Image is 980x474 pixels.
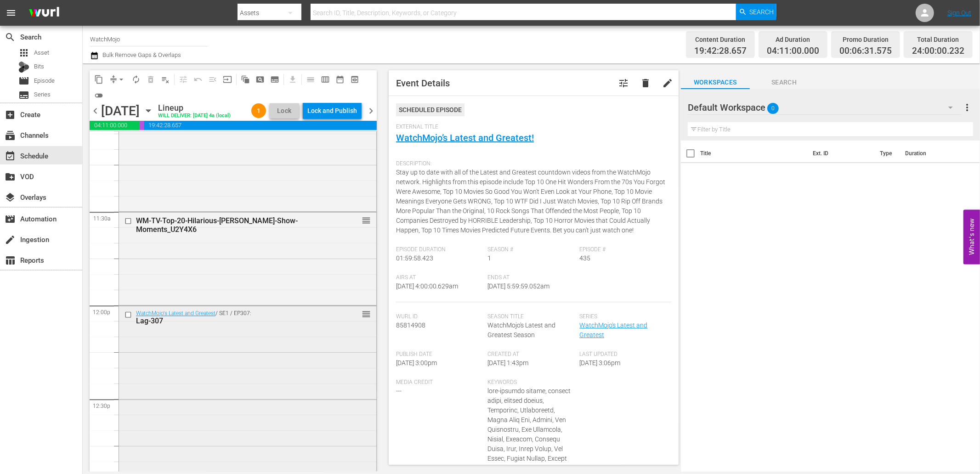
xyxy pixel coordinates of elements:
[270,75,279,84] span: subtitles_outlined
[962,102,973,113] span: more_vert
[640,78,651,89] span: delete
[875,141,900,166] th: Type
[267,72,282,87] span: Create Series Block
[579,351,667,358] span: Last Updated
[694,46,747,56] span: 19:42:28.657
[396,169,665,234] span: Stay up to date with all of the Latest and Greatest countdown videos from the WatchMojo network. ...
[488,351,575,358] span: Created At
[173,70,191,88] span: Customize Events
[144,121,377,130] span: 19:42:28.657
[94,75,103,84] span: content_copy
[612,72,634,94] button: tune
[488,246,575,254] span: Season #
[962,96,973,118] button: more_vert
[396,124,667,131] span: External Title
[912,46,964,56] span: 24:00:00.232
[579,313,667,321] span: Series
[300,70,318,88] span: Day Calendar View
[396,359,437,367] span: [DATE] 3:00pm
[488,254,492,262] span: 1
[767,33,819,46] div: Ad Duration
[34,62,44,71] span: Bits
[396,282,458,290] span: [DATE] 4:00:00.629am
[205,72,220,87] span: Fill episodes with ad slates
[318,72,333,87] span: Week Calendar View
[579,359,620,367] span: [DATE] 3:06pm
[101,103,140,118] div: [DATE]
[579,254,590,262] span: 435
[5,151,16,162] span: event_available
[253,72,267,87] span: Create Search Block
[109,75,118,84] span: compress
[5,192,16,203] span: Overlays
[488,274,575,282] span: Ends At
[161,75,170,84] span: playlist_remove_outlined
[117,75,126,84] span: arrow_drop_down
[129,72,143,87] span: Loop Content
[657,72,679,94] button: edit
[396,132,534,143] a: WatchMojo’s Latest and Greatest!
[396,160,667,168] span: Description:
[488,313,575,321] span: Season Title
[5,171,16,182] span: VOD
[106,72,129,87] span: Remove Gaps & Overlaps
[34,90,51,99] span: Series
[947,9,971,17] a: Sign Out
[839,46,892,56] span: 00:06:31.575
[273,106,295,116] span: Lock
[91,88,106,103] span: 24 hours Lineup View is OFF
[131,75,141,84] span: autorenew_outlined
[688,95,962,120] div: Default Workspace
[396,103,465,116] div: Scheduled Episode
[235,70,253,88] span: Refresh All Search Blocks
[5,234,16,245] span: Ingestion
[191,72,205,87] span: Revert to Primary Episode
[18,75,29,86] span: Episode
[362,309,371,318] button: reorder
[94,91,103,100] span: toggle_off
[18,62,29,73] div: Bits
[5,109,16,120] span: Create
[5,32,16,43] span: Search
[270,103,299,118] button: Lock
[158,113,231,119] div: WILL DELIVER: [DATE] 4a (local)
[34,48,49,57] span: Asset
[5,214,16,225] span: Automation
[694,33,747,46] div: Content Duration
[362,215,371,225] button: reorder
[34,76,55,85] span: Episode
[251,107,266,114] span: 1
[807,141,875,166] th: Ext. ID
[362,309,371,319] span: reorder
[90,121,139,130] span: 04:11:00.000
[634,72,657,94] button: delete
[255,75,265,84] span: pageview_outlined
[18,47,29,58] span: Asset
[396,351,483,358] span: Publish Date
[307,102,357,119] div: Lock and Publish
[396,78,450,89] span: Event Details
[220,72,235,87] span: Update Metadata from Key Asset
[22,2,66,24] img: ans4CAIJ8jUAAAAAAAAAAAAAAAAAAAAAAAAgQb4GAAAAAAAAAAAAAAAAAAAAAAAAJMjXAAAAAAAAAAAAAAAAAAAAAAAAgAT5G...
[488,379,575,386] span: Keywords
[90,105,101,117] span: chevron_left
[223,75,232,84] span: input
[136,310,329,325] div: / SE1 / EP307:
[662,78,673,89] span: edit
[347,72,362,87] span: View Backup
[91,72,106,87] span: Copy Lineup
[18,90,29,101] span: Series
[335,75,345,84] span: date_range_outlined
[158,72,173,87] span: Clear Lineup
[488,359,529,367] span: [DATE] 1:43pm
[333,72,347,87] span: Month Calendar View
[6,7,17,18] span: menu
[579,246,667,254] span: Episode #
[241,75,250,84] span: auto_awesome_motion_outlined
[303,102,362,119] button: Lock and Publish
[618,78,629,89] span: Customize Event
[750,77,819,88] span: Search
[396,313,483,321] span: Wurl Id
[139,121,144,130] span: 00:06:31.575
[365,105,377,117] span: chevron_right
